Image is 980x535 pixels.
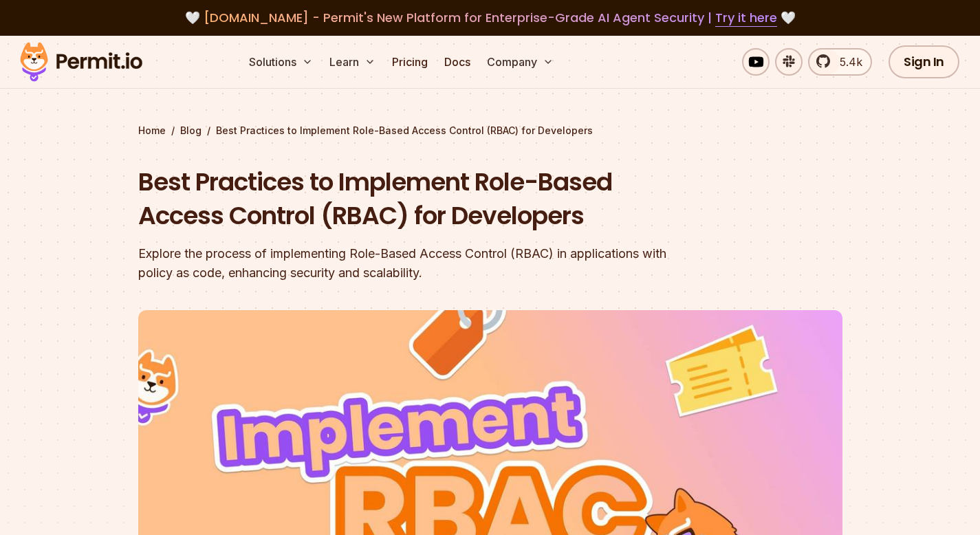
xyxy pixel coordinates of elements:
a: Blog [180,124,202,138]
span: [DOMAIN_NAME] - Permit's New Platform for Enterprise-Grade AI Agent Security | [204,9,777,26]
a: 5.4k [808,48,872,76]
button: Solutions [243,48,318,76]
div: 🤍 🤍 [33,8,947,28]
a: Pricing [386,48,433,76]
div: Explore the process of implementing Role-Based Access Control (RBAC) in applications with policy ... [138,244,666,283]
a: Try it here [715,9,777,27]
span: 5.4k [831,54,862,70]
img: Permit logo [14,39,149,85]
a: Home [138,124,166,138]
a: Sign In [889,45,959,78]
button: Company [481,48,559,76]
h1: Best Practices to Implement Role-Based Access Control (RBAC) for Developers [138,165,666,233]
div: / / [138,124,842,138]
button: Learn [324,48,381,76]
a: Docs [439,48,476,76]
